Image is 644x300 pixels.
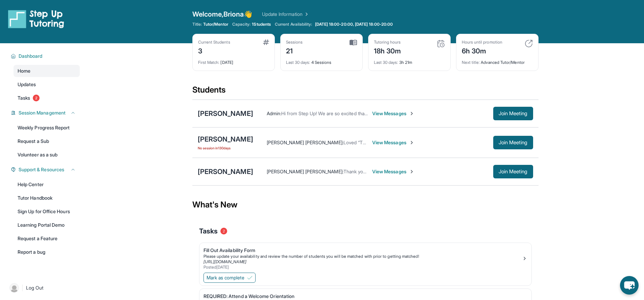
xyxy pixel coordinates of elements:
[409,140,414,145] img: Chevron-Right
[499,111,528,116] span: Join Meeting
[350,40,357,46] img: card
[525,40,533,48] img: card
[198,109,253,118] div: [PERSON_NAME]
[437,40,445,48] img: card
[33,95,40,101] span: 2
[267,140,343,145] span: [PERSON_NAME] [PERSON_NAME] :
[14,205,80,218] a: Sign Up for Office Hours
[247,275,253,280] img: Mark as complete
[203,22,228,27] span: Tutor/Mentor
[16,53,76,59] button: Dashboard
[303,11,309,18] img: Chevron Right
[343,169,409,174] span: Thank you for letting me know
[343,140,403,145] span: Loved “Thank you, you too”
[263,40,269,45] img: card
[8,9,64,28] img: logo
[204,273,256,283] button: Mark as complete
[372,139,414,146] span: View Messages
[14,178,80,191] a: Help Center
[372,110,414,117] span: View Messages
[207,274,244,281] span: Mark as complete
[199,226,218,236] span: Tasks
[22,284,23,292] span: |
[199,243,531,271] a: Fill Out Availability FormPlease update your availability and review the number of students you w...
[18,95,30,101] span: Tasks
[286,40,303,45] div: Sessions
[14,192,80,204] a: Tutor Handbook
[493,165,533,178] button: Join Meeting
[192,190,539,220] div: What's New
[16,166,76,173] button: Support & Resources
[198,167,253,176] div: [PERSON_NAME]
[18,81,36,88] span: Updates
[19,53,43,59] span: Dashboard
[192,84,539,99] div: Students
[286,56,357,65] div: 4 Sessions
[262,11,309,18] a: Update Information
[14,135,80,147] a: Request a Sub
[204,259,246,264] a: [URL][DOMAIN_NAME]
[14,219,80,231] a: Learning Portal Demo
[409,111,414,116] img: Chevron-Right
[198,60,220,65] span: First Match :
[14,65,80,77] a: Home
[315,22,393,27] span: [DATE] 18:00-20:00, [DATE] 18:00-20:00
[267,110,281,116] span: Admin :
[372,168,414,175] span: View Messages
[220,228,227,234] span: 2
[14,232,80,245] a: Request a Feature
[462,45,502,56] div: 6h 30m
[18,68,30,74] span: Home
[620,276,639,295] button: chat-button
[14,92,80,104] a: Tasks2
[14,78,80,91] a: Updates
[198,134,253,144] div: [PERSON_NAME]
[204,265,522,270] div: Posted [DATE]
[192,22,202,27] span: Title:
[198,45,230,56] div: 3
[204,293,522,300] div: REQUIRED: Attend a Welcome Orientation
[204,247,522,254] div: Fill Out Availability Form
[252,22,271,27] span: 1 Students
[493,136,533,149] button: Join Meeting
[198,145,253,151] span: No session in 130 days
[267,169,343,174] span: [PERSON_NAME] [PERSON_NAME] :
[192,9,253,19] span: Welcome, Briona 👋
[374,60,398,65] span: Last 30 days :
[499,141,528,145] span: Join Meeting
[314,22,395,27] a: [DATE] 18:00-20:00, [DATE] 18:00-20:00
[286,45,303,56] div: 21
[286,60,310,65] span: Last 30 days :
[409,169,414,174] img: Chevron-Right
[374,56,445,65] div: 3h 21m
[204,254,522,259] div: Please update your availability and review the number of students you will be matched with prior ...
[462,60,480,65] span: Next title :
[9,283,19,293] img: user-img
[14,122,80,134] a: Weekly Progress Report
[232,22,251,27] span: Capacity:
[16,109,76,116] button: Session Management
[19,166,64,173] span: Support & Resources
[275,22,312,27] span: Current Availability:
[198,40,230,45] div: Current Students
[374,40,401,45] div: Tutoring hours
[14,149,80,161] a: Volunteer as a sub
[499,170,528,174] span: Join Meeting
[7,280,80,295] a: |Log Out
[26,284,44,291] span: Log Out
[374,45,401,56] div: 18h 30m
[462,40,502,45] div: Hours until promotion
[462,56,533,65] div: Advanced Tutor/Mentor
[493,107,533,120] button: Join Meeting
[198,56,269,65] div: [DATE]
[19,109,66,116] span: Session Management
[14,246,80,258] a: Report a bug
